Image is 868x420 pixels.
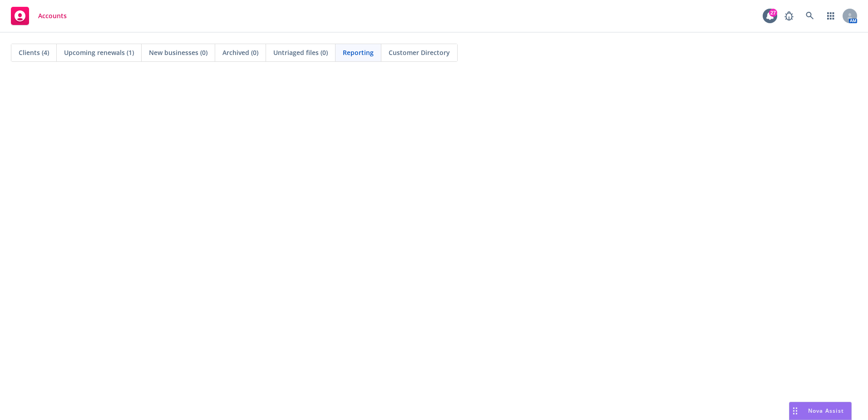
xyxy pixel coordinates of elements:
span: Upcoming renewals (1) [64,48,134,57]
span: Clients (4) [19,48,49,57]
span: Nova Assist [808,407,844,415]
span: Archived (0) [222,48,258,57]
span: New businesses (0) [149,48,207,57]
span: Accounts [38,12,67,20]
a: Switch app [822,7,840,25]
span: Customer Directory [389,48,450,57]
a: Accounts [7,3,70,29]
a: Report a Bug [780,7,798,25]
button: Nova Assist [789,402,852,420]
span: Reporting [343,48,374,57]
div: Drag to move [789,402,801,420]
a: Search [801,7,819,25]
iframe: Hex Dashboard 1 [9,82,859,411]
span: Untriaged files (0) [273,48,328,57]
div: 27 [769,9,777,17]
